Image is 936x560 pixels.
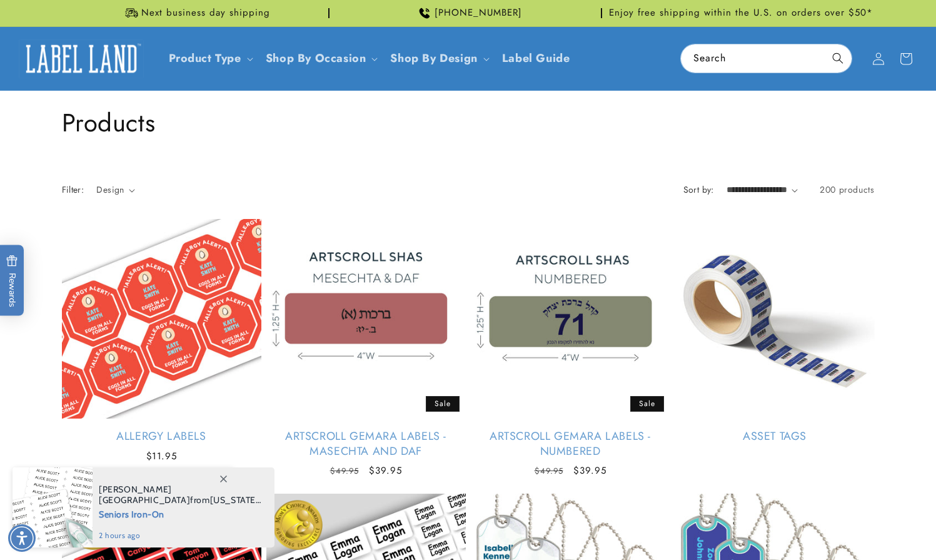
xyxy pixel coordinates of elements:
[62,429,261,444] a: Allergy Labels
[675,429,875,444] a: Asset Tags
[8,524,36,552] div: Accessibility Menu
[99,484,190,506] span: [PERSON_NAME][GEOGRAPHIC_DATA]
[19,39,144,78] img: Label Land
[210,494,261,506] span: [US_STATE]
[266,429,466,459] a: Artscroll Gemara Labels - Masechta and Daf
[609,7,873,19] span: Enjoy free shipping within the U.S. on orders over $50*
[820,183,874,196] span: 200 products
[383,44,494,73] summary: Shop By Design
[390,50,477,66] a: Shop By Design
[683,183,714,196] label: Sort by:
[99,505,190,516] span: [GEOGRAPHIC_DATA]
[824,44,852,72] button: Search
[141,7,270,19] span: Next business day shipping
[96,183,124,196] span: Design
[99,530,261,541] span: 2 hours ago
[161,44,258,73] summary: Product Type
[62,183,84,196] h2: Filter:
[96,183,135,196] summary: Design (0 selected)
[62,106,875,139] h1: Products
[502,51,570,66] span: Label Guide
[14,34,149,83] a: Label Land
[266,51,366,66] span: Shop By Occasion
[99,506,261,521] span: Seniors Iron-On
[435,7,522,19] span: [PHONE_NUMBER]
[169,50,241,66] a: Product Type
[495,44,578,73] a: Label Guide
[99,484,261,506] span: from , purchased
[258,44,383,73] summary: Shop By Occasion
[6,255,18,307] span: Rewards
[471,429,670,459] a: Artscroll Gemara Labels - Numbered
